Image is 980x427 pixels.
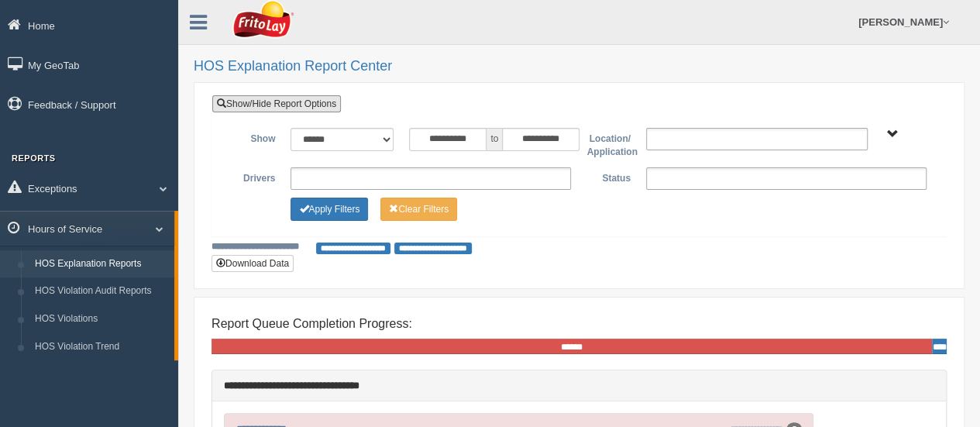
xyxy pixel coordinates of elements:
[28,277,174,305] a: HOS Violation Audit Reports
[487,128,502,151] span: to
[28,250,174,278] a: HOS Explanation Reports
[224,128,283,146] label: Show
[291,198,368,221] button: Change Filter Options
[28,333,174,361] a: HOS Violation Trend
[380,198,457,221] button: Change Filter Options
[211,255,294,272] button: Download Data
[211,317,947,331] h4: Report Queue Completion Progress:
[212,95,341,112] a: Show/Hide Report Options
[224,167,283,186] label: Drivers
[194,59,965,74] h2: HOS Explanation Report Center
[579,167,638,186] label: Status
[579,128,638,160] label: Location/ Application
[28,305,174,333] a: HOS Violations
